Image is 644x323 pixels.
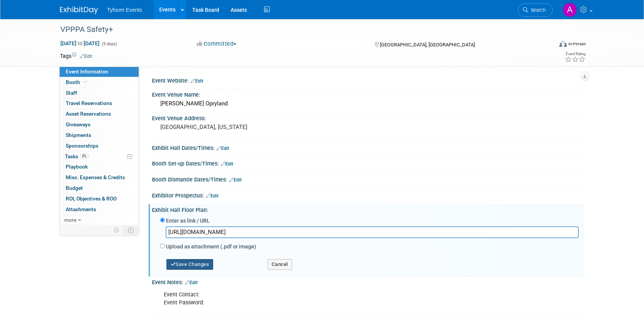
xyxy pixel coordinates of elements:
button: Committed [194,40,239,48]
img: ExhibitDay [60,6,98,14]
div: VPPPA Safety+ [58,23,541,37]
span: Event Information [66,68,108,75]
a: Shipments [60,130,139,140]
div: Event Venue Name: [152,89,584,99]
td: Tags [60,52,92,60]
td: Personalize Event Tab Strip [110,225,123,235]
a: Edit [185,280,198,285]
td: Toggle Event Tabs [123,225,139,235]
span: Search [528,7,546,13]
a: ROI, Objectives & ROO [60,194,139,204]
a: Travel Reservations [60,98,139,108]
span: Misc. Expenses & Credits [66,174,125,180]
a: Tasks0% [60,151,139,162]
a: Edit [229,177,242,183]
span: Giveaways [66,121,90,127]
button: Save Changes [166,259,214,270]
span: [DATE] [DATE] [60,40,100,47]
span: ROI, Objectives & ROO [66,196,117,202]
a: Asset Reservations [60,109,139,119]
a: Edit [191,78,203,84]
div: [PERSON_NAME] Opryland [158,98,579,110]
span: Budget [66,185,83,191]
span: 0% [80,153,89,159]
label: Upload as attachment (.pdf or image) [166,243,256,250]
div: Booth Set-up Dates/Times: [152,158,584,168]
div: In-Person [568,41,586,47]
div: Exhibit Hall Floor Plan: [152,204,584,214]
span: Asset Reservations [66,111,111,117]
div: Exhibitor Prospectus: [152,190,584,200]
a: Misc. Expenses & Credits [60,172,139,183]
pre: [GEOGRAPHIC_DATA], [US_STATE] [160,124,324,130]
a: Edit [80,54,92,59]
span: Playbook [66,164,88,170]
a: Event Information [60,67,139,77]
span: Shipments [66,132,91,138]
button: Cancel [267,259,292,270]
span: more [64,217,76,223]
div: Exhibit Hall Dates/Times: [152,142,584,152]
span: Attachments [66,206,96,212]
span: Tyfoom Events [107,7,142,13]
a: Attachments [60,204,139,215]
img: Angie Nichols [563,3,577,17]
a: Playbook [60,162,139,172]
div: Event Contact: Event Password: [158,287,501,310]
span: Staff [66,90,77,96]
div: Event Format [508,40,586,51]
a: Edit [217,146,229,151]
span: Sponsorships [66,143,98,149]
div: Event Notes: [152,277,584,286]
img: Format-Inperson.png [559,41,567,47]
a: Giveaways [60,119,139,130]
div: Event Website: [152,75,584,85]
a: Booth [60,77,139,88]
i: Booth reservation complete [84,80,87,84]
a: Budget [60,183,139,193]
a: Staff [60,88,139,98]
div: Booth Dismantle Dates/Times: [152,174,584,184]
a: Search [518,3,553,17]
a: Sponsorships [60,141,139,151]
a: Edit [221,161,233,167]
div: Event Venue Address: [152,113,584,122]
span: [GEOGRAPHIC_DATA], [GEOGRAPHIC_DATA] [380,42,475,48]
div: Event Rating [565,52,585,56]
span: Travel Reservations [66,100,112,106]
span: Tasks [65,153,89,159]
span: to [76,40,84,46]
label: Enter as link / URL [166,217,210,224]
a: Edit [206,193,218,199]
a: more [60,215,139,225]
span: (5 days) [101,41,117,46]
span: Booth [66,79,89,85]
